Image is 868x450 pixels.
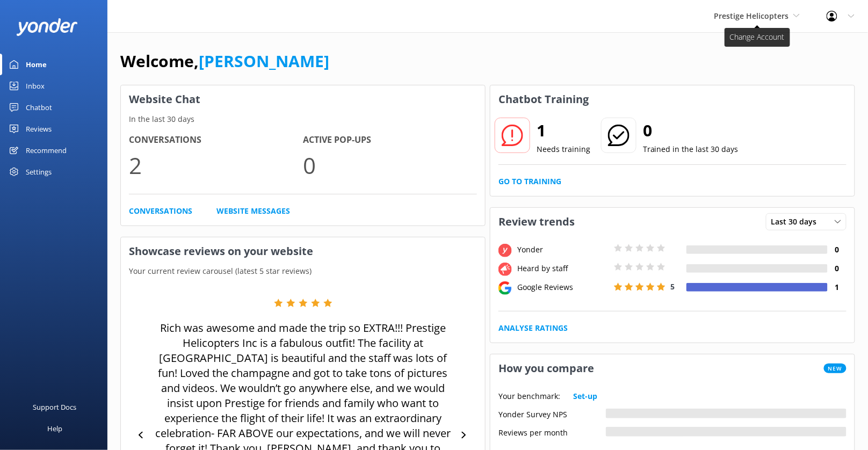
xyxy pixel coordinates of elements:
div: Recommend [26,140,67,161]
div: Help [47,418,62,439]
div: Yonder [515,244,611,256]
p: Your benchmark: [498,390,560,402]
p: 2 [129,147,303,183]
div: Google Reviews [515,281,611,293]
p: 0 [303,147,477,183]
h4: 1 [828,281,847,293]
h3: Review trends [490,208,583,236]
h3: Showcase reviews on your website [121,237,485,265]
a: Website Messages [216,205,290,217]
div: Inbox [26,75,45,97]
h4: Active Pop-ups [303,133,477,147]
a: Conversations [129,205,192,217]
a: Go to Training [498,176,561,187]
h2: 1 [537,118,590,143]
a: Analyse Ratings [498,322,568,334]
p: Trained in the last 30 days [643,143,739,155]
h1: Welcome, [120,48,329,74]
h3: How you compare [490,354,602,382]
div: Home [26,54,47,75]
div: Chatbot [26,97,52,118]
h4: 0 [828,263,847,274]
h4: 0 [828,244,847,256]
div: Reviews per month [498,427,606,437]
div: Heard by staff [515,263,611,274]
div: Yonder Survey NPS [498,409,606,418]
div: Reviews [26,118,52,140]
h2: 0 [643,118,739,143]
div: Support Docs [33,396,77,418]
p: In the last 30 days [121,113,485,125]
a: [PERSON_NAME] [199,50,329,72]
p: Your current review carousel (latest 5 star reviews) [121,265,485,277]
span: 5 [671,281,675,292]
h4: Conversations [129,133,303,147]
span: New [824,364,847,373]
span: Last 30 days [771,216,823,228]
a: Set-up [573,390,597,402]
p: Needs training [537,143,590,155]
h3: Website Chat [121,85,485,113]
img: yonder-white-logo.png [16,18,78,36]
h3: Chatbot Training [490,85,597,113]
span: Prestige Helicopters [714,11,789,21]
div: Settings [26,161,52,183]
